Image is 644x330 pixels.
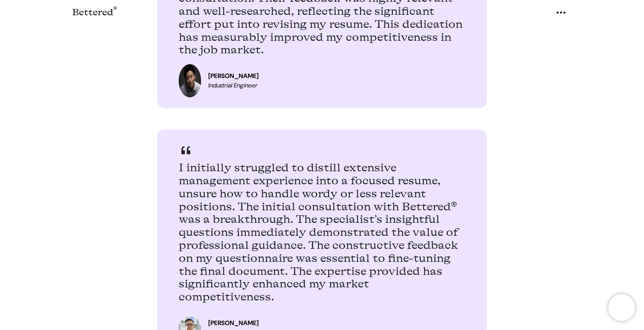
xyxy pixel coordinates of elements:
iframe: Brevo live chat [608,294,635,321]
cite: Source Title [208,81,258,89]
h4: I initially struggled to distill extensive management experience into a focused resume, unsure ho... [179,162,465,304]
p: [PERSON_NAME] [201,64,266,90]
img: Client Ken [179,64,201,97]
a: Bettered® [72,4,117,22]
sup: ® [113,6,117,14]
